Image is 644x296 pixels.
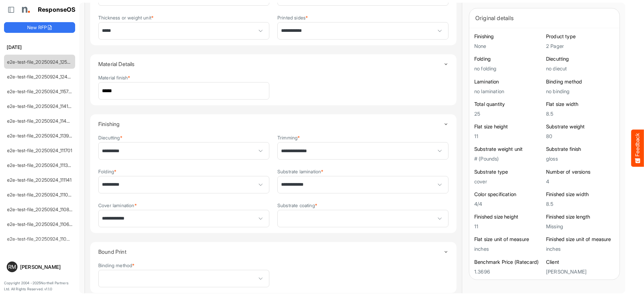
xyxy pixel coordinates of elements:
label: Substrate coating [277,203,317,208]
h6: Finished size unit of measure [546,236,614,243]
h5: 11 [474,224,543,229]
label: Trimming [277,135,300,140]
a: e2e-test-file_20250924_111033 [7,192,74,197]
div: Original details [475,13,613,23]
h5: 8.5 [546,201,614,207]
a: e2e-test-file_20250924_113916 [7,133,73,138]
h5: # (Pounds) [474,156,543,162]
h5: cover [474,179,543,184]
h6: Total quantity [474,101,543,108]
h6: Color specification [474,191,543,198]
h5: no folding [474,66,543,71]
div: [PERSON_NAME] [20,264,72,270]
a: e2e-test-file_20250924_110803 [7,206,75,212]
h6: Substrate finish [546,146,614,153]
h6: Finished size height [474,214,543,220]
h5: [PERSON_NAME] [546,269,614,275]
h5: no lamination [474,88,543,94]
h5: inches [546,246,614,252]
h5: None [474,43,543,49]
summary: Toggle content [98,242,448,261]
a: e2e-test-file_20250924_114020 [7,118,75,124]
h6: Benchmark Price (Ratecard) [474,259,543,265]
a: e2e-test-file_20250924_115731 [7,88,73,94]
img: Northell [18,3,32,16]
h6: Substrate weight unit [474,146,543,153]
button: New RFP [4,22,75,33]
h5: inches [474,246,543,252]
h5: 80 [546,133,614,139]
h5: 11 [474,133,543,139]
span: RM [8,264,16,270]
summary: Toggle content [98,114,448,134]
h6: [DATE] [4,44,75,51]
h4: Material Details [98,61,443,67]
button: Feedback [631,129,644,167]
h6: Substrate weight [546,123,614,130]
h6: Lamination [474,78,543,85]
h6: Folding [474,56,543,62]
h5: 4/4 [474,201,543,207]
p: Copyright 2004 - 2025 Northell Partners Ltd. All Rights Reserved. v 1.1.0 [4,280,75,292]
h6: Number of versions [546,169,614,175]
h6: Finished size length [546,214,614,220]
label: Thickness or weight unit [98,15,154,20]
h6: Flat size unit of measure [474,236,543,243]
a: e2e-test-file_20250924_111359 [7,162,73,168]
h6: Client [546,259,614,265]
h6: Flat size height [474,123,543,130]
h6: Binding method [546,78,614,85]
h5: no diecut [546,66,614,71]
a: e2e-test-file_20250924_125734 [7,59,75,65]
h5: 1.3696 [474,269,543,275]
summary: Toggle content [98,54,448,74]
label: Diecutting [98,135,122,140]
label: Cover lamination [98,203,137,208]
a: e2e-test-file_20250924_114134 [7,103,74,109]
h6: Finishing [474,33,543,40]
h6: Flat size width [546,101,614,108]
h5: 8.5 [546,111,614,117]
label: Binding method [98,263,135,268]
a: e2e-test-file_20250924_124028 [7,74,76,79]
h5: gloss [546,156,614,162]
a: e2e-test-file_20250924_111701 [7,147,72,153]
a: e2e-test-file_20250924_111141 [7,177,72,183]
h6: Substrate type [474,169,543,175]
h5: no binding [546,88,614,94]
label: Substrate lamination [277,169,323,174]
a: e2e-test-file_20250924_110646 [7,221,75,227]
h5: 2 Pager [546,43,614,49]
label: Folding [98,169,116,174]
h5: Missing [546,224,614,229]
h4: Finishing [98,121,443,127]
h6: Product type [546,33,614,40]
h5: 25 [474,111,543,117]
label: Printed sides [277,15,308,20]
a: e2e-test-file_20250924_110422 [7,236,75,242]
h1: ResponseOS [38,6,76,13]
h5: 4 [546,179,614,184]
h6: Finished size width [546,191,614,198]
h4: Bound Print [98,249,443,255]
label: Material finish [98,75,130,80]
h6: Diecutting [546,56,614,62]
